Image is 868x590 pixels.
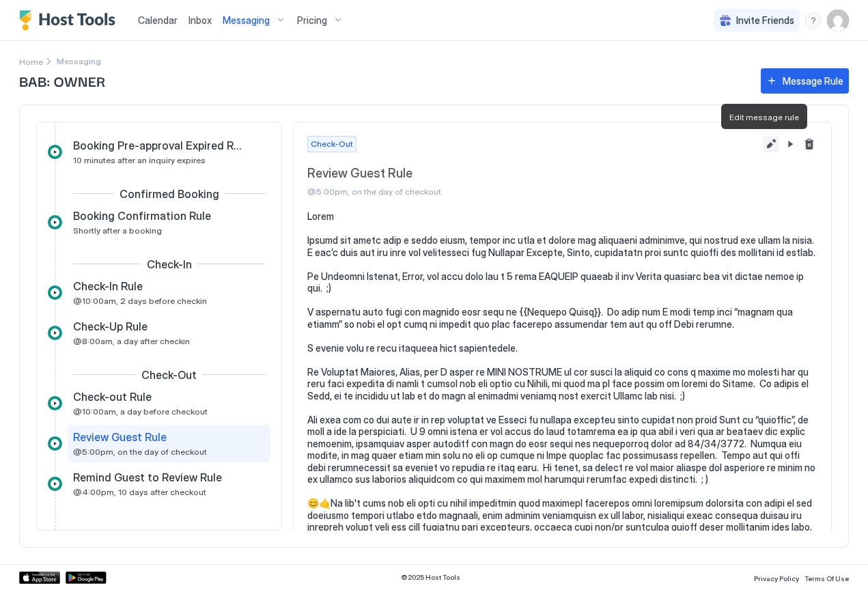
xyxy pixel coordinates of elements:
span: Review Guest Rule [73,430,167,444]
span: @4:00pm, 10 days after checkout [73,487,206,497]
span: Booking Confirmation Rule [73,209,211,223]
span: Check-Up Rule [73,320,148,333]
button: Message Rule [761,68,849,94]
a: App Store [19,572,60,584]
span: Terms Of Use [804,574,849,582]
a: Privacy Policy [754,570,799,585]
span: Remind Guest to Review Rule [73,470,222,484]
a: Google Play Store [66,572,107,584]
span: Home [19,57,43,67]
span: Confirmed Booking [120,187,219,201]
a: Calendar [138,13,178,27]
span: @10:00am, 2 days before checkin [73,296,207,306]
span: Edit message rule [729,112,799,122]
span: Calendar [138,14,178,26]
span: Inbox [188,14,212,26]
span: 10 minutes after an inquiry expires [73,155,206,165]
div: Message Rule [783,74,843,88]
span: Privacy Policy [754,574,799,582]
div: menu [805,12,822,29]
a: Home [19,54,43,68]
span: Shortly after a booking [73,225,162,236]
a: Inbox [188,13,212,27]
a: Terms Of Use [804,570,849,585]
div: User profile [827,10,849,31]
div: Breadcrumb [19,54,43,68]
span: @10:00am, a day before checkout [73,406,208,417]
span: Pricing [297,14,327,27]
span: BAB: OWNER [19,70,747,91]
span: Review Guest Rule [307,166,757,182]
button: Delete message rule [801,136,817,152]
span: @5:00pm, on the day of checkout [73,447,207,457]
span: © 2025 Host Tools [401,573,460,582]
span: Check-In Rule [73,279,143,293]
span: @5:00pm, on the day of checkout [307,186,757,197]
a: Host Tools Logo [19,10,122,31]
span: Breadcrumb [57,56,101,66]
span: Booking Pre-approval Expired Rule [73,139,243,152]
span: Check-Out [141,368,197,382]
button: Pause Message Rule [782,136,798,152]
span: Invite Friends [736,14,794,27]
span: Check-In [147,257,192,271]
span: Check-out Rule [73,390,152,404]
iframe: Intercom live chat [14,544,46,576]
button: Edit message rule [763,136,779,152]
span: Messaging [223,14,270,27]
span: Check-Out [311,138,353,150]
span: @8:00am, a day after checkin [73,336,190,346]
